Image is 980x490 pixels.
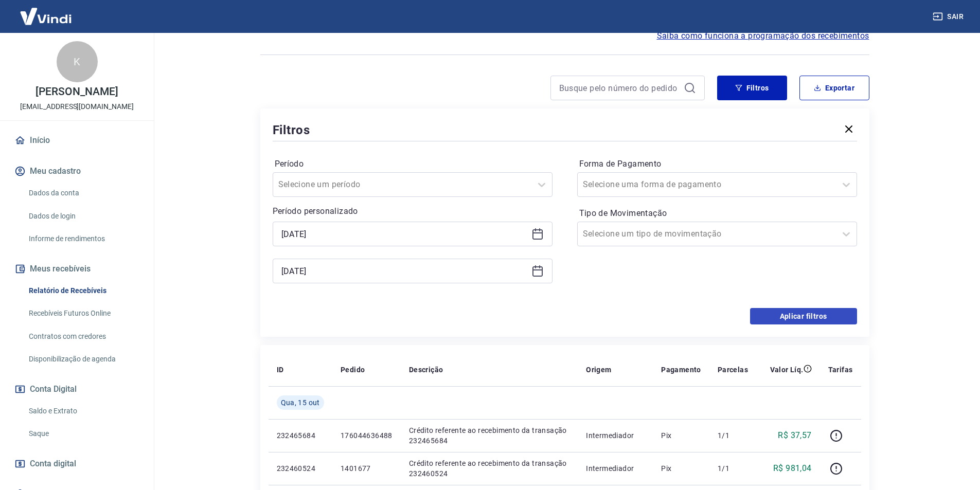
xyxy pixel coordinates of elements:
[12,160,141,183] button: Meu cadastro
[409,458,570,479] p: Crédito referente ao recebimento da transação 232460524
[25,303,141,324] a: Recebíveis Futuros Online
[12,452,141,475] a: Conta digital
[25,183,141,204] a: Dados da conta
[25,423,141,444] a: Saque
[579,207,855,220] label: Tipo de Movimentação
[586,365,611,375] p: Origem
[717,76,787,100] button: Filtros
[277,430,324,441] p: 232465684
[273,122,311,138] h5: Filtros
[25,228,141,249] a: Informe de rendimentos
[25,401,141,422] a: Saldo e Extrato
[12,1,79,32] img: Vindi
[661,365,701,375] p: Pagamento
[12,129,141,152] a: Início
[579,158,855,170] label: Forma de Pagamento
[273,205,553,217] p: Período personalizado
[277,463,324,474] p: 232460524
[20,101,134,112] p: [EMAIL_ADDRESS][DOMAIN_NAME]
[657,30,869,42] a: Saiba como funciona a programação dos recebimentos
[341,430,393,441] p: 176044636488
[409,365,443,375] p: Descrição
[559,80,680,96] input: Busque pelo número do pedido
[341,463,393,474] p: 1401677
[57,41,98,82] div: K
[770,365,804,375] p: Valor Líq.
[750,308,857,324] button: Aplicar filtros
[277,365,284,375] p: ID
[12,378,141,401] button: Conta Digital
[586,430,645,441] p: Intermediador
[931,7,968,26] button: Sair
[25,326,141,347] a: Contratos com credores
[281,397,320,408] span: Qua, 15 out
[25,280,141,301] a: Relatório de Recebíveis
[661,430,701,441] p: Pix
[12,258,141,280] button: Meus recebíveis
[778,429,811,442] p: R$ 37,57
[799,76,869,100] button: Exportar
[586,463,645,474] p: Intermediador
[718,430,748,441] p: 1/1
[25,349,141,370] a: Disponibilização de agenda
[409,425,570,446] p: Crédito referente ao recebimento da transação 232465684
[718,463,748,474] p: 1/1
[341,365,365,375] p: Pedido
[30,457,76,471] span: Conta digital
[281,263,527,279] input: Data final
[773,462,812,475] p: R$ 981,04
[35,86,118,97] p: [PERSON_NAME]
[281,226,527,242] input: Data inicial
[661,463,701,474] p: Pix
[275,158,550,170] label: Período
[828,365,853,375] p: Tarifas
[25,206,141,227] a: Dados de login
[718,365,748,375] p: Parcelas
